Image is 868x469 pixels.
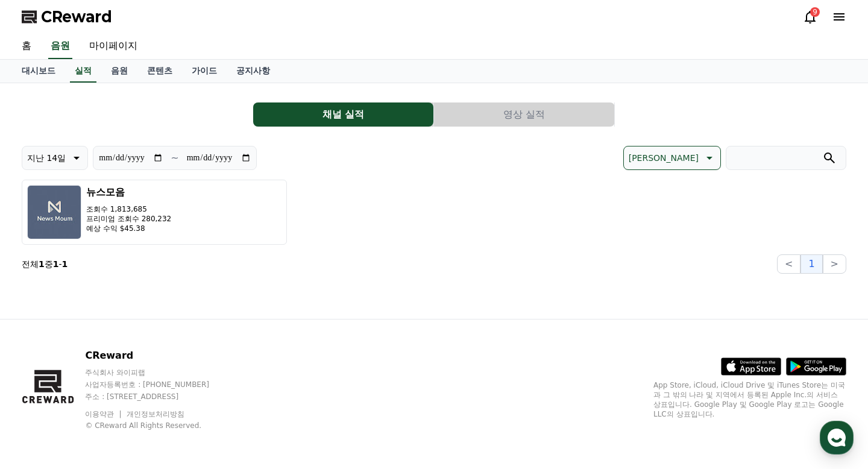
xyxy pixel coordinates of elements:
p: 조회수 1,813,685 [86,204,171,214]
button: > [823,254,846,274]
strong: 1 [62,259,68,269]
img: 뉴스모음 [27,185,81,239]
strong: 1 [53,259,59,269]
p: CReward [85,348,232,363]
div: 9 [810,7,820,17]
a: 개인정보처리방침 [127,410,184,418]
span: CReward [41,7,112,27]
button: < [777,254,800,274]
p: 주소 : [STREET_ADDRESS] [85,392,232,401]
p: 사업자등록번호 : [PHONE_NUMBER] [85,380,232,389]
a: 가이드 [182,60,227,83]
a: 홈 [12,34,41,59]
p: ~ [171,151,178,165]
a: 콘텐츠 [137,60,182,83]
p: App Store, iCloud, iCloud Drive 및 iTunes Store는 미국과 그 밖의 나라 및 지역에서 등록된 Apple Inc.의 서비스 상표입니다. Goo... [653,380,846,419]
p: © CReward All Rights Reserved. [85,421,232,430]
button: 영상 실적 [434,102,614,127]
a: CReward [22,7,112,27]
button: [PERSON_NAME] [623,146,721,170]
h3: 뉴스모음 [86,185,171,200]
button: 채널 실적 [253,102,433,127]
a: 9 [803,10,817,24]
p: 지난 14일 [27,150,66,166]
p: 전체 중 - [22,258,68,270]
p: 프리미엄 조회수 280,232 [86,214,171,224]
a: 마이페이지 [80,34,147,59]
p: 주식회사 와이피랩 [85,368,232,377]
a: 대시보드 [12,60,65,83]
button: 뉴스모음 조회수 1,813,685 프리미엄 조회수 280,232 예상 수익 $45.38 [22,180,287,245]
a: 실적 [70,60,96,83]
p: 예상 수익 $45.38 [86,224,171,233]
a: 공지사항 [227,60,280,83]
a: 이용약관 [85,410,123,418]
button: 1 [800,254,822,274]
strong: 1 [39,259,45,269]
p: [PERSON_NAME] [629,150,699,166]
a: 채널 실적 [253,102,434,127]
a: 음원 [48,34,72,59]
a: 음원 [101,60,137,83]
button: 지난 14일 [22,146,88,170]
